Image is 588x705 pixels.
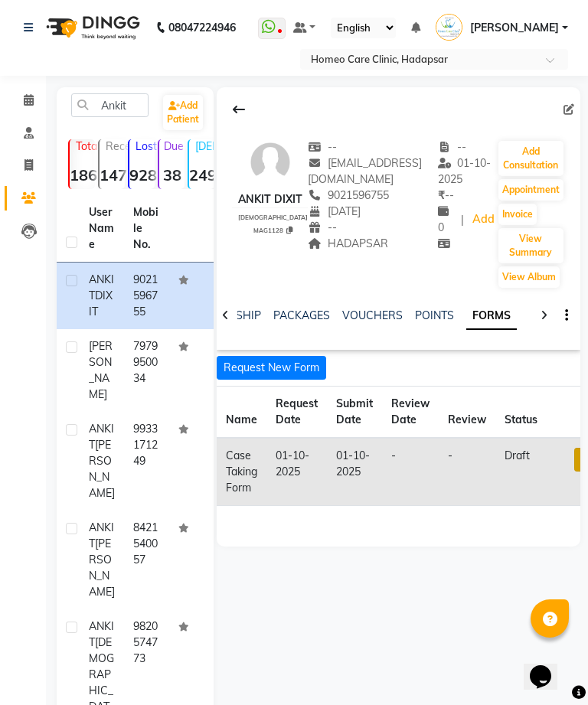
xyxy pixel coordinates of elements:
div: Back to Client [223,95,255,124]
a: Add Patient [163,95,203,130]
button: View Album [498,266,560,288]
span: ANKIT [89,619,114,649]
span: | [461,212,464,228]
div: MAG1128 [238,224,308,235]
span: ANKIT [89,521,114,550]
span: [PERSON_NAME] [89,537,115,599]
td: draft [495,438,547,506]
strong: 1477 [100,165,125,184]
strong: 2491 [189,165,214,184]
th: Request Date [266,387,327,439]
span: [PERSON_NAME] [89,438,115,500]
span: [DEMOGRAPHIC_DATA] [238,214,308,221]
td: 9933171249 [124,412,168,511]
p: Recent [106,139,125,153]
span: 0 [438,204,455,234]
p: Total [76,139,95,153]
span: ₹ [438,188,445,202]
td: - [439,438,495,506]
strong: 18699 [70,165,95,184]
th: Status [495,387,547,439]
button: View Summary [498,228,563,263]
th: User Name [80,195,124,263]
p: [DEMOGRAPHIC_DATA] [195,139,214,153]
span: [PERSON_NAME] [470,20,559,36]
span: -- [438,188,454,202]
td: 7979950034 [124,329,168,412]
th: Submit Date [327,387,382,439]
a: VOUCHERS [342,308,403,322]
span: -- [308,140,337,154]
strong: 38 [159,165,185,184]
button: Invoice [498,204,537,225]
span: 9021596755 [308,188,389,202]
th: Mobile No. [124,195,168,263]
b: 08047224946 [168,6,236,49]
button: Add Consultation [498,141,563,176]
td: Case Taking Form [217,438,266,506]
th: Name [217,387,266,439]
span: HADAPSAR [308,237,388,250]
td: 01-10-2025 [266,438,327,506]
span: 01-10-2025 [438,156,492,186]
a: POINTS [415,308,454,322]
td: 9021596755 [124,263,168,329]
span: [EMAIL_ADDRESS][DOMAIN_NAME] [308,156,422,186]
td: 8421540057 [124,511,168,609]
a: Add [470,209,497,230]
span: ANKIT [89,422,114,452]
input: Search by Name/Mobile/Email/Code [71,93,149,117]
iframe: chat widget [524,644,573,690]
div: ANKIT DIXIT [232,191,308,207]
img: Dr Komal Saste [436,14,462,41]
td: 01-10-2025 [327,438,382,506]
span: [PERSON_NAME] [89,339,113,401]
td: - [382,438,439,506]
span: [DATE] [308,204,361,218]
span: DIXIT [89,289,113,318]
img: logo [39,6,144,49]
th: Review [439,387,495,439]
button: Request New Form [217,356,326,380]
span: ANKIT [89,273,114,302]
p: Due [162,139,185,153]
a: PACKAGES [273,308,330,322]
th: Review Date [382,387,439,439]
p: Lost [136,139,155,153]
img: avatar [247,139,293,185]
span: -- [438,140,467,154]
strong: 928 [129,165,155,184]
span: -- [308,220,337,234]
a: FORMS [466,302,517,330]
button: Appointment [498,179,563,201]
